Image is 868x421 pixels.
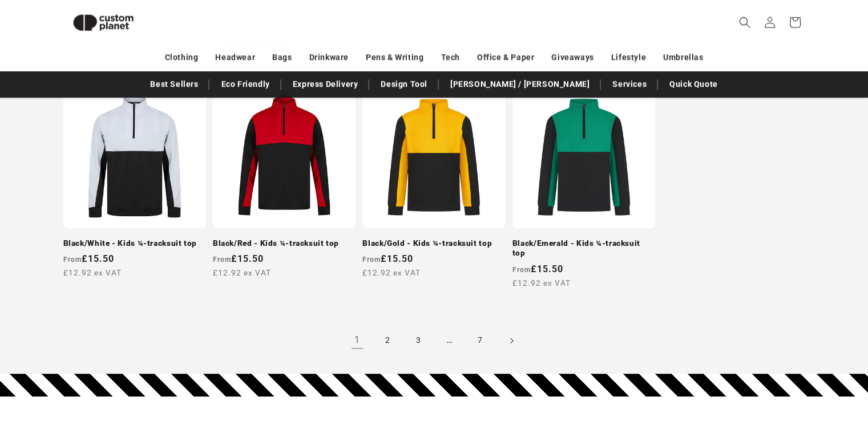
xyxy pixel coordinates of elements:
[499,328,524,353] a: Next page
[663,47,703,67] a: Umbrellas
[215,47,255,67] a: Headwear
[732,10,757,35] summary: Search
[611,47,646,67] a: Lifestyle
[144,74,204,94] a: Best Sellers
[63,328,805,353] nav: Pagination
[477,47,534,67] a: Office & Paper
[445,74,595,94] a: [PERSON_NAME] / [PERSON_NAME]
[213,238,356,249] a: Black/Red - Kids ¼-tracksuit top
[362,238,505,249] a: Black/Gold - Kids ¼-tracksuit top
[441,47,459,67] a: Tech
[607,74,652,94] a: Services
[272,47,292,67] a: Bags
[345,328,370,353] a: Page 1
[287,74,364,94] a: Express Delivery
[215,74,275,94] a: Eco Friendly
[664,74,724,94] a: Quick Quote
[366,47,423,67] a: Pens & Writing
[512,238,655,258] a: Black/Emerald - Kids ¼-tracksuit top
[63,5,143,41] img: Custom Planet
[468,328,493,353] a: Page 7
[437,328,462,353] span: …
[309,47,349,67] a: Drinkware
[551,47,594,67] a: Giveaways
[677,298,868,421] iframe: Chat Widget
[375,74,433,94] a: Design Tool
[406,328,431,353] a: Page 3
[376,328,401,353] a: Page 2
[165,47,199,67] a: Clothing
[63,238,206,249] a: Black/White - Kids ¼-tracksuit top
